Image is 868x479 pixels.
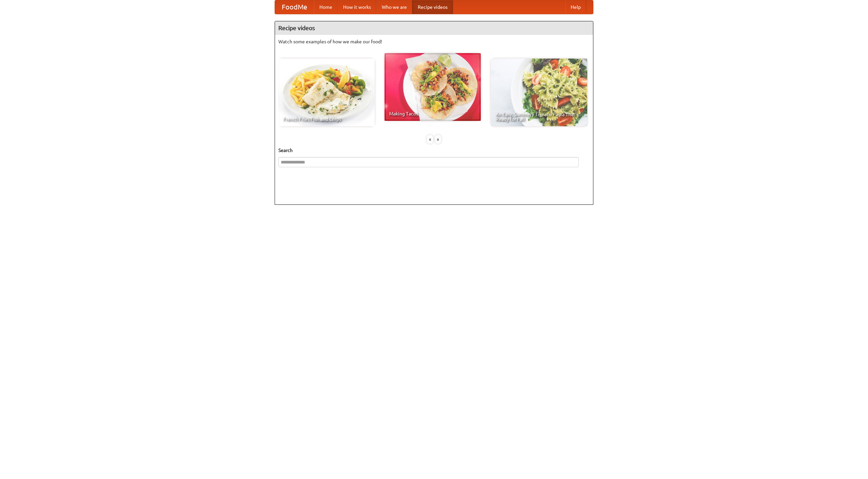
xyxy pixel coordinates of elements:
[384,53,481,121] a: Making Tacos
[565,0,586,14] a: Help
[275,0,314,14] a: FoodMe
[283,117,370,122] span: French Fries Fish and Chips
[275,21,593,35] h4: Recipe videos
[491,59,587,126] a: An Easy, Summery Tomato Pasta That's Ready for Fall
[376,0,412,14] a: Who we are
[314,0,338,14] a: Home
[496,112,583,122] span: An Easy, Summery Tomato Pasta That's Ready for Fall
[412,0,453,14] a: Recipe videos
[389,111,476,116] span: Making Tacos
[435,135,441,144] div: »
[278,59,375,126] a: French Fries Fish and Chips
[338,0,376,14] a: How it works
[427,135,433,144] div: «
[278,147,590,154] h5: Search
[278,38,590,45] p: Watch some examples of how we make our food!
